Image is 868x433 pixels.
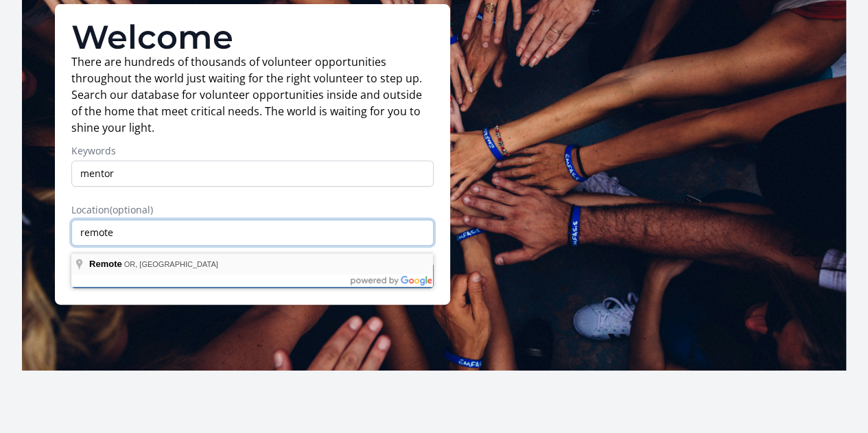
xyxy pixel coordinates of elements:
[124,260,218,268] span: OR, [GEOGRAPHIC_DATA]
[71,203,434,217] label: Location
[71,54,434,136] p: There are hundreds of thousands of volunteer opportunities throughout the world just waiting for ...
[110,203,153,216] span: (optional)
[71,21,434,54] h1: Welcome
[89,259,122,269] span: Remote
[71,220,434,246] input: Enter a location
[71,144,434,158] label: Keywords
